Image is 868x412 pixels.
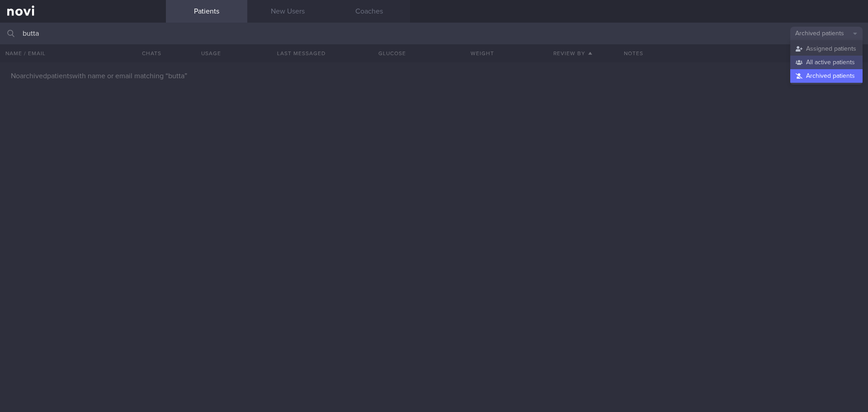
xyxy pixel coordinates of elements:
[790,56,863,69] button: All active patients
[347,44,437,62] button: Glucose
[166,44,256,62] div: Usage
[790,42,863,56] button: Assigned patients
[256,44,347,62] button: Last Messaged
[790,27,863,40] button: Archived patients
[618,44,868,62] div: Notes
[528,44,618,62] button: Review By
[130,44,166,62] button: Chats
[790,69,863,83] button: Archived patients
[437,44,528,62] button: Weight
